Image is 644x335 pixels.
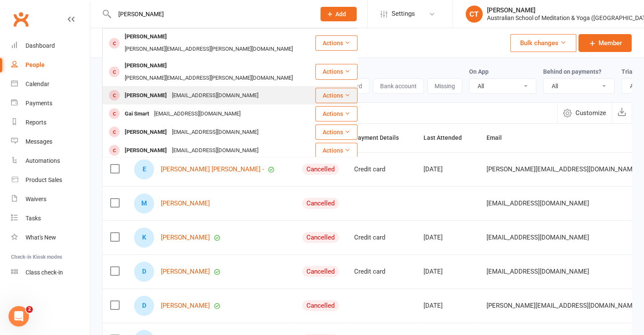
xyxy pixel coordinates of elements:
[122,144,169,157] div: [PERSON_NAME]
[26,306,33,313] span: 2
[315,35,358,51] button: Actions
[543,68,601,75] label: Behind on payments?
[315,88,358,103] button: Actions
[510,34,576,52] button: Bulk changes
[9,306,29,326] iframe: Intercom live chat
[122,90,169,102] div: [PERSON_NAME]
[335,11,346,17] span: Add
[11,55,90,75] a: People
[26,100,52,107] div: Payments
[302,232,339,243] div: Cancelled
[11,94,90,113] a: Payments
[26,269,63,276] div: Class check-in
[11,151,90,170] a: Automations
[26,61,45,68] div: People
[11,113,90,132] a: Reports
[26,215,41,222] div: Tasks
[134,296,154,316] div: Dominique
[487,297,638,314] span: [PERSON_NAME][EMAIL_ADDRESS][DOMAIN_NAME]
[424,166,471,173] div: [DATE]
[26,234,56,241] div: What's New
[134,193,154,214] div: Marina
[26,196,46,202] div: Waivers
[10,9,31,30] a: Clubworx
[354,133,408,143] button: Payment Details
[466,6,483,23] div: CT
[487,195,589,211] span: [EMAIL_ADDRESS][DOMAIN_NAME]
[11,132,90,151] a: Messages
[598,38,622,48] span: Member
[11,228,90,247] a: What's New
[26,119,46,126] div: Reports
[161,234,210,241] a: [PERSON_NAME]
[11,263,90,282] a: Class kiosk mode
[575,108,606,118] span: Customize
[424,133,471,143] button: Last Attended
[302,300,339,311] div: Cancelled
[161,268,210,275] a: [PERSON_NAME]
[487,161,638,177] span: [PERSON_NAME][EMAIL_ADDRESS][DOMAIN_NAME]
[122,31,169,43] div: [PERSON_NAME]
[161,302,210,309] a: [PERSON_NAME]
[424,134,471,141] span: Last Attended
[487,263,589,280] span: [EMAIL_ADDRESS][DOMAIN_NAME]
[134,159,154,179] div: Evelyn Naomi
[122,43,295,55] div: [PERSON_NAME][EMAIL_ADDRESS][PERSON_NAME][DOMAIN_NAME]
[169,144,261,157] div: [EMAIL_ADDRESS][DOMAIN_NAME]
[427,78,462,94] button: Missing
[557,103,612,123] button: Customize
[152,108,243,120] div: [EMAIL_ADDRESS][DOMAIN_NAME]
[302,164,339,175] div: Cancelled
[321,7,357,21] button: Add
[487,229,589,245] span: [EMAIL_ADDRESS][DOMAIN_NAME]
[122,126,169,139] div: [PERSON_NAME]
[26,81,49,87] div: Calendar
[11,36,90,55] a: Dashboard
[392,4,415,23] span: Settings
[161,200,210,207] a: [PERSON_NAME]
[354,166,408,173] div: Credit card
[487,133,511,143] button: Email
[315,143,358,158] button: Actions
[315,124,358,140] button: Actions
[169,90,261,102] div: [EMAIL_ADDRESS][DOMAIN_NAME]
[161,166,264,173] a: [PERSON_NAME] [PERSON_NAME] -
[11,190,90,209] a: Waivers
[424,302,471,309] div: [DATE]
[122,72,295,84] div: [PERSON_NAME][EMAIL_ADDRESS][PERSON_NAME][DOMAIN_NAME]
[134,262,154,282] div: Debbie
[11,209,90,228] a: Tasks
[424,234,471,241] div: [DATE]
[354,134,408,141] span: Payment Details
[578,34,632,52] a: Member
[11,170,90,190] a: Product Sales
[373,78,424,94] button: Bank account
[487,134,511,141] span: Email
[315,106,358,121] button: Actions
[469,68,489,75] label: On App
[26,42,55,49] div: Dashboard
[112,8,309,20] input: Search...
[11,75,90,94] a: Calendar
[122,108,152,120] div: Gai Smart
[169,126,261,139] div: [EMAIL_ADDRESS][DOMAIN_NAME]
[354,268,408,275] div: Credit card
[26,176,62,183] div: Product Sales
[134,228,154,248] div: Karen
[122,60,169,72] div: [PERSON_NAME]
[302,266,339,277] div: Cancelled
[315,64,358,79] button: Actions
[26,157,60,164] div: Automations
[424,268,471,275] div: [DATE]
[26,138,52,145] div: Messages
[302,198,339,209] div: Cancelled
[354,234,408,241] div: Credit card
